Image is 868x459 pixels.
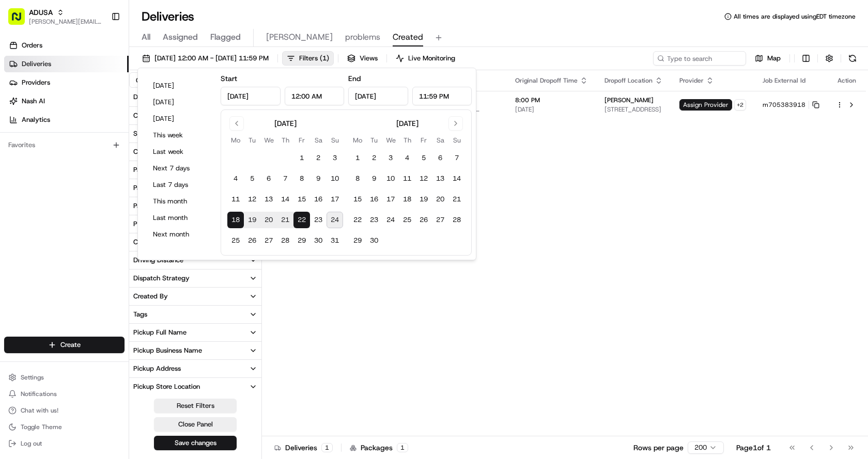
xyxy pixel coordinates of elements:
[210,31,241,43] span: Flagged
[327,170,343,187] button: 10
[327,135,343,146] th: Sunday
[448,150,465,166] button: 7
[129,360,261,377] button: Pickup Address
[432,135,448,146] th: Saturday
[345,31,380,43] span: problems
[349,212,366,228] button: 22
[129,251,261,269] button: Driving Distance
[229,116,244,131] button: Go to previous month
[148,194,210,209] button: This month
[148,161,210,176] button: Next 7 days
[4,370,125,385] button: Settings
[320,54,329,63] span: ( 1 )
[448,135,465,146] th: Sunday
[4,337,125,353] button: Create
[366,232,382,249] button: 30
[399,170,415,187] button: 11
[391,51,460,66] button: Live Monitoring
[750,51,785,66] button: Map
[22,97,45,106] span: Nash AI
[285,87,345,105] input: Time
[133,165,178,175] div: Package Value
[21,423,62,431] span: Toggle Theme
[605,105,663,114] span: [STREET_ADDRESS]
[327,232,343,249] button: 31
[399,135,415,146] th: Thursday
[366,170,382,187] button: 9
[448,212,465,228] button: 28
[129,179,261,197] button: Package Requirements
[148,78,210,93] button: [DATE]
[22,78,50,87] span: Providers
[382,191,399,208] button: 17
[4,37,129,54] a: Orders
[154,436,237,450] button: Save changes
[382,135,399,146] th: Wednesday
[10,151,19,159] div: 📗
[29,18,103,26] span: [PERSON_NAME][EMAIL_ADDRESS][PERSON_NAME][DOMAIN_NAME]
[349,135,366,146] th: Monday
[260,170,277,187] button: 6
[282,51,334,66] button: Filters(1)
[137,51,273,66] button: [DATE] 12:00 AM - [DATE] 11:59 PM
[244,170,260,187] button: 5
[21,390,57,398] span: Notifications
[4,56,129,72] a: Deliveries
[148,95,210,109] button: [DATE]
[399,191,415,208] button: 18
[327,191,343,208] button: 17
[142,31,150,43] span: All
[845,51,860,66] button: Refresh
[633,442,684,453] p: Rows per page
[343,51,382,66] button: Views
[293,150,310,166] button: 1
[244,191,260,208] button: 12
[129,197,261,215] button: Package Tags
[310,191,327,208] button: 16
[133,364,181,373] div: Pickup Address
[679,76,704,85] span: Provider
[515,105,588,114] span: [DATE]
[767,54,781,63] span: Map
[154,54,269,63] span: [DATE] 12:00 AM - [DATE] 11:59 PM
[21,373,44,382] span: Settings
[277,170,293,187] button: 7
[4,93,129,109] a: Nash AI
[129,143,261,161] button: Country
[277,135,293,146] th: Thursday
[22,115,50,124] span: Analytics
[4,74,129,91] a: Providers
[382,170,399,187] button: 10
[399,150,415,166] button: 4
[293,212,310,228] button: 22
[129,215,261,233] button: Provider Name
[349,170,366,187] button: 8
[348,87,408,105] input: Date
[432,191,448,208] button: 20
[4,403,125,418] button: Chat with us!
[244,232,260,249] button: 26
[133,310,147,319] div: Tags
[321,443,333,452] div: 1
[129,107,261,124] button: City
[415,150,432,166] button: 5
[4,137,125,153] div: Favorites
[133,183,203,193] div: Package Requirements
[396,118,419,129] div: [DATE]
[382,150,399,166] button: 3
[4,436,125,451] button: Log out
[274,118,297,129] div: [DATE]
[415,170,432,187] button: 12
[148,211,210,225] button: Last month
[129,288,261,305] button: Created By
[366,150,382,166] button: 2
[129,88,261,106] button: Delivery Status2
[133,201,175,211] div: Package Tags
[29,7,53,18] span: ADUSA
[415,191,432,208] button: 19
[277,212,293,228] button: 21
[148,178,210,192] button: Last 7 days
[21,439,42,448] span: Log out
[129,161,261,179] button: Package Value
[432,212,448,228] button: 27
